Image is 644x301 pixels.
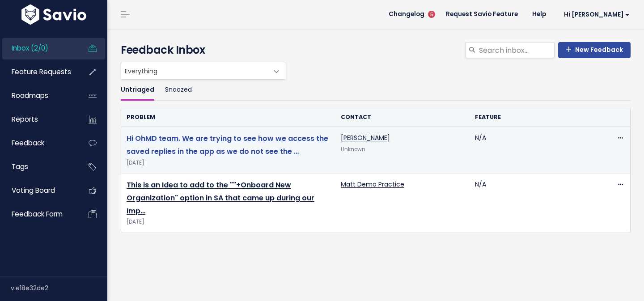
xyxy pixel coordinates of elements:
a: Feedback form [2,204,74,225]
span: Feature Requests [12,67,71,76]
span: 5 [428,11,435,18]
th: Contact [335,108,469,127]
a: Feature Requests [2,62,74,82]
a: Hi [PERSON_NAME] [553,8,637,21]
span: Unknown [341,146,365,153]
a: Roadmaps [2,85,74,106]
a: Untriaged [121,80,154,101]
span: Everything [121,62,286,80]
span: Reports [12,114,38,124]
span: [DATE] [127,217,330,227]
a: This is an Idea to add to the ""+Onboard New Organization" option in SA that came up during our Imp… [127,180,314,216]
span: Tags [12,162,28,171]
span: Changelog [389,11,424,17]
a: New Feedback [558,42,631,58]
a: Snoozed [165,80,192,101]
a: Matt Demo Practice [341,180,404,189]
a: Help [525,8,553,21]
a: Feedback [2,133,74,153]
span: Inbox (2/0) [12,43,48,53]
a: Tags [2,157,74,177]
th: Problem [121,108,335,127]
span: Everything [121,62,268,79]
span: Roadmaps [12,91,48,100]
td: N/A [470,174,603,233]
span: Feedback form [12,209,63,219]
a: Hi OhMD team. We are trying to see how we access the saved replies in the app as we do not see the … [127,133,328,157]
th: Feature [470,108,603,127]
a: [PERSON_NAME] [341,133,390,142]
span: [DATE] [127,158,330,168]
a: Reports [2,109,74,130]
span: Feedback [12,138,44,148]
h4: Feedback Inbox [121,42,631,58]
td: N/A [470,127,603,174]
img: logo-white.9d6f32f41409.svg [19,4,89,25]
span: Voting Board [12,186,55,195]
div: v.e18e32de2 [11,276,107,300]
span: Hi [PERSON_NAME] [564,11,630,18]
ul: Filter feature requests [121,80,631,101]
a: Voting Board [2,180,74,201]
a: Request Savio Feature [439,8,525,21]
input: Search inbox... [478,42,555,58]
a: Inbox (2/0) [2,38,74,59]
